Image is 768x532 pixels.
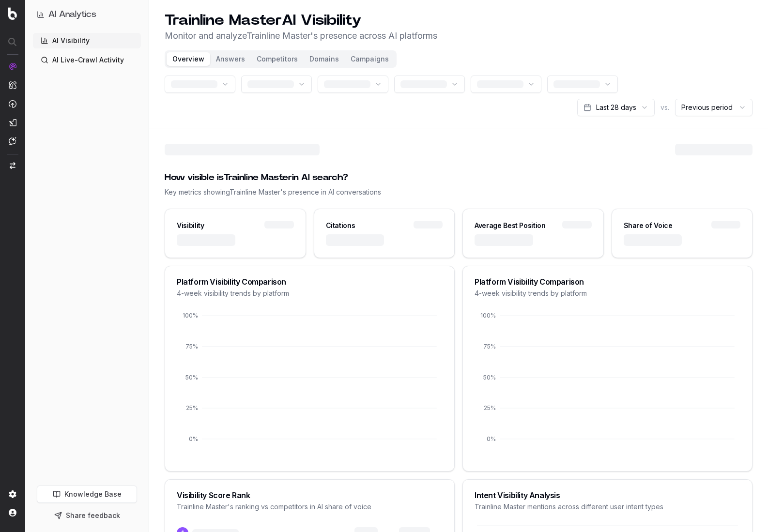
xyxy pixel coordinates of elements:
img: Intelligence [9,81,16,89]
tspan: 100% [480,312,496,319]
button: Domains [304,52,345,66]
tspan: 0% [487,435,496,442]
button: Share feedback [37,507,137,524]
img: Setting [9,490,16,498]
img: Botify logo [8,7,17,20]
a: AI Live-Crawl Activity [33,52,141,68]
div: Trainline Master mentions across different user intent types [475,502,740,512]
div: Key metrics showing Trainline Master 's presence in AI conversations [165,187,753,197]
div: Average Best Position [475,221,546,230]
tspan: 50% [483,374,496,381]
button: Overview [167,52,210,66]
tspan: 75% [483,343,496,350]
tspan: 100% [183,312,198,319]
p: Monitor and analyze Trainline Master 's presence across AI platforms [165,29,437,43]
div: Visibility [177,221,204,230]
img: Activation [9,100,16,108]
button: AI Analytics [37,8,137,21]
button: Answers [210,52,251,66]
h1: Trainline Master AI Visibility [165,12,437,29]
button: Competitors [251,52,304,66]
span: vs. [660,103,669,112]
img: Analytics [9,62,16,70]
a: AI Visibility [33,33,141,48]
div: Trainline Master 's ranking vs competitors in AI share of voice [177,502,443,512]
img: My account [9,509,16,517]
button: Campaigns [345,52,395,66]
div: How visible is Trainline Master in AI search? [165,171,753,184]
h1: AI Analytics [48,8,96,21]
a: Knowledge Base [37,486,137,503]
img: Switch project [10,162,15,169]
div: 4-week visibility trends by platform [177,289,443,298]
img: Studio [9,119,16,126]
div: Share of Voice [624,221,673,230]
div: Citations [326,221,355,230]
div: Visibility Score Rank [177,491,443,499]
tspan: 0% [189,435,198,442]
div: 4-week visibility trends by platform [475,289,740,298]
div: Intent Visibility Analysis [475,491,740,499]
tspan: 25% [186,404,198,411]
div: Platform Visibility Comparison [177,278,443,286]
tspan: 50% [185,374,198,381]
div: Platform Visibility Comparison [475,278,740,286]
tspan: 75% [185,343,198,350]
img: Assist [9,137,16,145]
tspan: 25% [484,404,496,411]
